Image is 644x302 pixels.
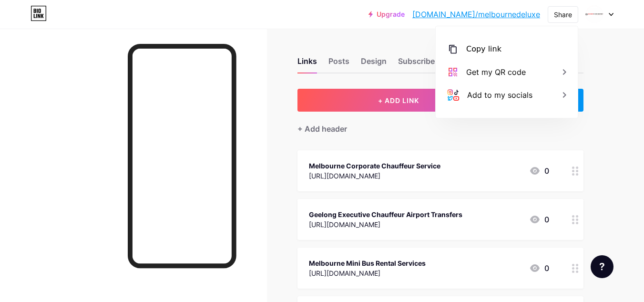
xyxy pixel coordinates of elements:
[554,10,572,20] div: Share
[309,161,440,171] div: Melbourne Corporate Chauffeur Service
[361,55,387,73] div: Design
[309,258,426,268] div: Melbourne Mini Bus Rental Services
[466,43,501,55] div: Copy link
[328,55,349,73] div: Posts
[585,5,603,23] img: melbournedeluxe
[467,89,532,101] div: Add to my socials
[529,214,549,225] div: 0
[309,268,426,278] div: [URL][DOMAIN_NAME]
[297,89,500,112] button: + ADD LINK
[297,123,347,135] div: + Add header
[309,209,462,219] div: Geelong Executive Chauffeur Airport Transfers
[466,66,526,78] div: Get my QR code
[529,165,549,177] div: 0
[529,262,549,274] div: 0
[368,10,405,18] a: Upgrade
[378,96,419,104] span: + ADD LINK
[398,55,442,73] div: Subscribers
[309,171,440,181] div: [URL][DOMAIN_NAME]
[309,219,462,229] div: [URL][DOMAIN_NAME]
[412,9,540,20] a: [DOMAIN_NAME]/melbournedeluxe
[297,55,317,73] div: Links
